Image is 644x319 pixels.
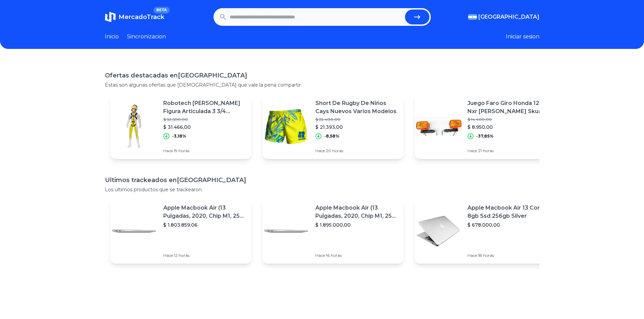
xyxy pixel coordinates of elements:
[415,207,462,255] img: Featured image
[105,175,539,185] h1: Ultimos trackeados en [GEOGRAPHIC_DATA]
[153,7,169,14] span: BETA
[468,13,539,21] button: [GEOGRAPHIC_DATA]
[163,221,246,228] p: $ 1.803.859,06
[467,124,550,130] p: $ 8.950,00
[110,103,158,150] img: Featured image
[315,148,398,154] p: Hace 20 horas
[262,94,404,159] a: Featured imageShort De Rugby De Niños Cays Nuevos Varios Modelos$ 23.400,00$ 21.393,00-8,58%Hace ...
[415,94,556,159] a: Featured imageJuego Faro Giro Honda 125 Nxr [PERSON_NAME] Skua 150 Tornado Trasero$ 14.400,00$ 8....
[105,82,539,88] p: Estas son algunas ofertas que [DEMOGRAPHIC_DATA] que vale la pena compartir.
[262,198,404,264] a: Featured imageApple Macbook Air (13 Pulgadas, 2020, Chip M1, 256 Gb De Ssd, 8 Gb De Ram) - Plata$...
[467,253,550,258] p: Hace 18 horas
[110,207,158,255] img: Featured image
[172,134,186,139] p: -3,18%
[315,99,398,116] p: Short De Rugby De Niños Cays Nuevos Varios Modelos
[478,13,539,21] span: [GEOGRAPHIC_DATA]
[105,33,119,41] a: Inicio
[467,99,550,116] p: Juego Faro Giro Honda 125 Nxr [PERSON_NAME] Skua 150 Tornado Trasero
[163,148,246,154] p: Hace 19 horas
[163,99,246,116] p: Robotech [PERSON_NAME] Figura Articulada 3 3/4 Toynami
[476,134,494,139] p: -37,85%
[467,221,550,228] p: $ 678.000,00
[468,14,477,20] img: Argentina
[315,221,398,228] p: $ 1.895.000,00
[127,33,166,41] a: Sincronizacion
[105,186,539,193] p: Los ultimos productos que se trackearon.
[163,253,246,258] p: Hace 12 horas
[315,117,398,122] p: $ 23.400,00
[110,198,252,264] a: Featured imageApple Macbook Air (13 Pulgadas, 2020, Chip M1, 256 Gb De Ssd, 8 Gb De Ram) - Plata$...
[110,94,252,159] a: Featured imageRobotech [PERSON_NAME] Figura Articulada 3 3/4 Toynami$ 32.500,00$ 31.466,00-3,18%H...
[118,13,164,21] span: MercadoTrack
[262,103,310,150] img: Featured image
[105,12,116,22] img: MercadoTrack
[506,33,539,41] button: Iniciar sesion
[415,198,556,264] a: Featured imageApple Macbook Air 13 Core I5 8gb Ssd 256gb Silver$ 678.000,00Hace 18 horas
[163,124,246,130] p: $ 31.466,00
[315,204,398,220] p: Apple Macbook Air (13 Pulgadas, 2020, Chip M1, 256 Gb De Ssd, 8 Gb De Ram) - Plata
[163,204,246,220] p: Apple Macbook Air (13 Pulgadas, 2020, Chip M1, 256 Gb De Ssd, 8 Gb De Ram) - Plata
[324,134,339,139] p: -8,58%
[262,207,310,255] img: Featured image
[315,124,398,130] p: $ 21.393,00
[415,103,462,150] img: Featured image
[163,117,246,122] p: $ 32.500,00
[315,253,398,258] p: Hace 16 horas
[467,204,550,220] p: Apple Macbook Air 13 Core I5 8gb Ssd 256gb Silver
[467,117,550,122] p: $ 14.400,00
[105,12,164,22] a: MercadoTrackBETA
[467,148,550,154] p: Hace 21 horas
[105,71,539,80] h1: Ofertas destacadas en [GEOGRAPHIC_DATA]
